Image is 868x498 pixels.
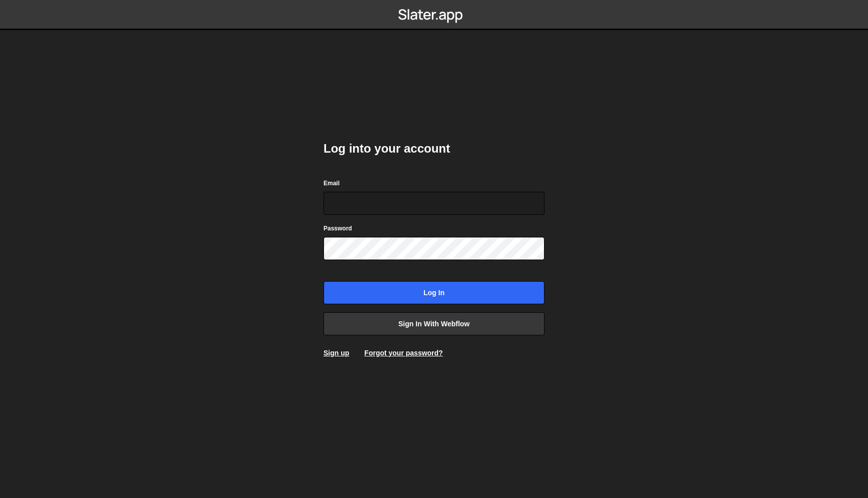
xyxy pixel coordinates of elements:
[323,223,352,233] label: Password
[364,349,443,357] a: Forgot your password?
[323,178,340,188] label: Email
[323,281,545,304] input: Log in
[323,312,545,335] a: Sign in with Webflow
[323,349,349,357] a: Sign up
[323,141,545,157] h2: Log into your account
